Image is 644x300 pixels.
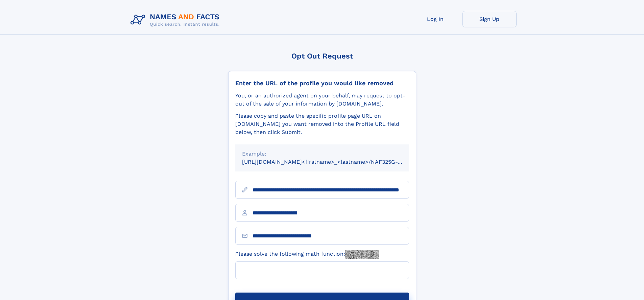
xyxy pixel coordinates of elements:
img: Logo Names and Facts [128,11,225,29]
div: Opt Out Request [228,52,416,60]
div: Enter the URL of the profile you would like removed [235,79,409,87]
div: Example: [242,150,402,158]
small: [URL][DOMAIN_NAME]<firstname>_<lastname>/NAF325G-xxxxxxxx [242,159,422,165]
div: Please copy and paste the specific profile page URL on [DOMAIN_NAME] you want removed into the Pr... [235,112,409,136]
label: Please solve the following math function: [235,250,379,259]
a: Log In [408,11,462,27]
div: You, or an authorized agent on your behalf, may request to opt-out of the sale of your informatio... [235,92,409,108]
a: Sign Up [462,11,517,27]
